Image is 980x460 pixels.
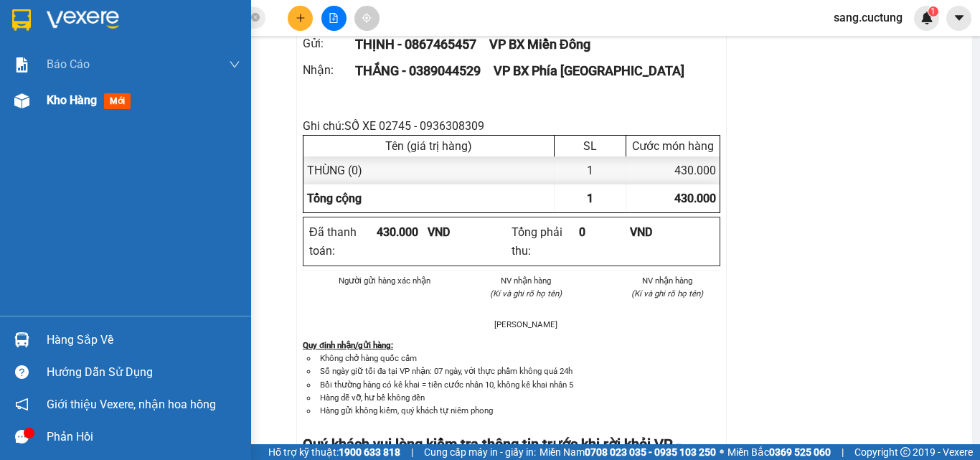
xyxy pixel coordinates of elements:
strong: 0369 525 060 [769,446,831,458]
li: [PERSON_NAME] [473,318,580,331]
div: Gửi : [303,34,355,52]
div: Tên (giá trị hàng) [307,139,550,153]
div: Đã thanh toán : [309,223,377,259]
span: close-circle [251,13,260,22]
li: Người gửi hàng xác nhận [331,274,438,287]
span: file-add [329,13,339,23]
button: file-add [321,6,347,31]
img: warehouse-icon [14,332,29,347]
span: Báo cáo [47,55,90,73]
span: 1 [930,6,936,17]
div: 0 [579,223,630,241]
li: VP BX Phía [GEOGRAPHIC_DATA] [99,61,191,108]
span: Miền Bắc [727,444,831,460]
div: 430.000 [626,156,720,184]
span: copyright [900,447,910,457]
div: THẮNG - 0389044529 VP BX Phía [GEOGRAPHIC_DATA] [355,61,703,81]
sup: 1 [928,6,938,17]
strong: 1900 633 818 [339,446,400,458]
span: Cung cấp máy in - giấy in: [424,444,536,460]
li: Không chở hàng quốc cấm [317,352,720,365]
div: VND [630,223,681,241]
span: Kho hàng [47,93,97,107]
span: THÙNG (0) [307,164,362,177]
li: Số ngày giữ tối đa tại VP nhận: 07 ngày, với thực phẩm không quá 24h [317,365,720,377]
span: | [411,444,413,460]
li: Cúc Tùng [7,7,208,34]
div: Hướng dẫn sử dụng [47,362,240,383]
span: mới [104,93,131,109]
div: Phản hồi [47,426,240,448]
span: | [842,444,844,460]
span: Tổng cộng [307,192,362,205]
div: VND [428,223,479,241]
img: logo-vxr [12,9,31,31]
li: Bồi thường hàng có kê khai = tiền cước nhân 10, không kê khai nhân 5 [317,378,720,391]
li: VP BX Miền Đông [7,61,99,77]
img: warehouse-icon [14,93,29,108]
div: Nhận : [303,61,355,79]
span: plus [296,13,306,23]
i: (Kí và ghi rõ họ tên) [490,288,562,299]
li: Hàng gửi không kiểm, quý khách tự niêm phong [317,404,720,417]
span: 430.000 [674,192,716,205]
i: (Kí và ghi rõ họ tên) [631,288,703,299]
span: ⚪️ [720,449,724,455]
div: Cước món hàng [630,139,716,153]
div: Tổng phải thu : [512,223,579,259]
span: Hỗ trợ kỹ thuật: [268,444,400,460]
div: THỊNH - 0867465457 VP BX Miền Đông [355,34,703,55]
div: Ghi chú: SỐ XE 02745 - 0936308309 [303,117,720,135]
button: caret-down [946,6,971,31]
div: Quy định nhận/gửi hàng : [303,339,720,352]
img: solution-icon [14,57,29,72]
strong: 0708 023 035 - 0935 103 250 [585,446,716,458]
span: Miền Nam [540,444,716,460]
span: 1 [587,192,593,205]
span: Giới thiệu Vexere, nhận hoa hồng [47,395,216,413]
span: down [229,59,240,70]
li: NV nhận hàng [473,274,580,287]
div: SL [558,139,622,153]
span: message [15,430,29,443]
li: Hàng dễ vỡ, hư bể không đền [317,391,720,404]
img: icon-new-feature [920,11,933,24]
li: NV nhận hàng [613,274,720,287]
div: 1 [555,156,626,184]
span: environment [7,80,17,90]
button: plus [288,6,313,31]
span: question-circle [15,365,29,379]
span: notification [15,398,29,411]
button: aim [354,6,380,31]
span: close-circle [251,11,260,25]
span: caret-down [953,11,966,24]
div: Hàng sắp về [47,329,240,351]
span: aim [362,13,372,23]
div: 430.000 [377,223,428,241]
b: 339 Đinh Bộ Lĩnh, P26 [7,79,75,106]
span: sang.cuctung [822,9,914,27]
